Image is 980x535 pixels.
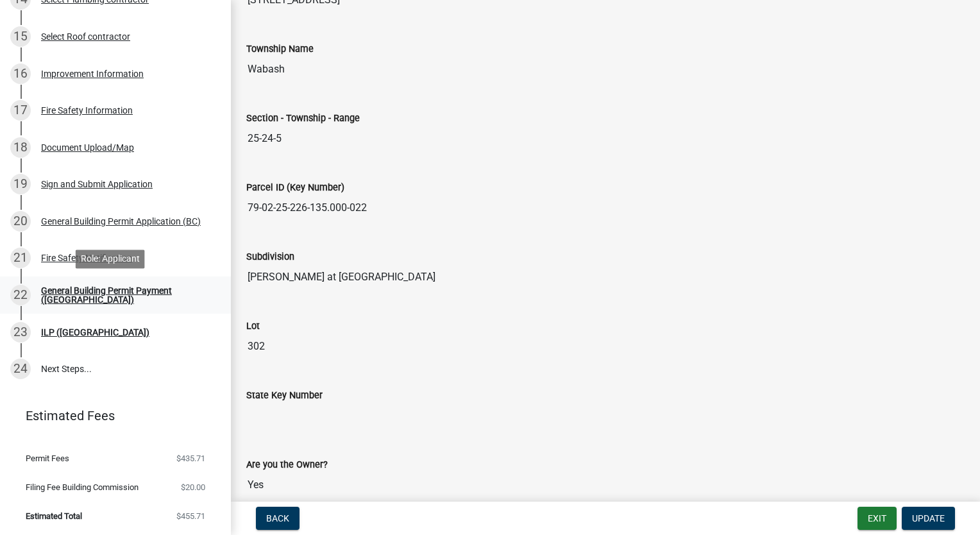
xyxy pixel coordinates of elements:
[176,512,205,520] span: $455.71
[256,507,300,530] button: Back
[10,285,31,305] div: 22
[246,391,323,400] label: State Key Number
[41,106,133,115] div: Fire Safety Information
[246,183,344,192] label: Parcel ID (Key Number)
[26,483,139,491] span: Filing Fee Building Commission
[246,322,260,331] label: Lot
[266,513,289,523] span: Back
[902,507,955,530] button: Update
[10,137,31,158] div: 18
[26,512,82,520] span: Estimated Total
[26,454,69,463] span: Permit Fees
[10,403,210,429] a: Estimated Fees
[41,180,153,189] div: Sign and Submit Application
[246,461,328,470] label: Are you the Owner?
[176,454,205,463] span: $435.71
[41,143,134,152] div: Document Upload/Map
[41,253,132,262] div: Fire Safety Notification
[10,174,31,194] div: 19
[10,322,31,343] div: 23
[41,328,149,337] div: ILP ([GEOGRAPHIC_DATA])
[76,250,145,268] div: Role: Applicant
[246,253,294,262] label: Subdivision
[857,507,897,530] button: Exit
[10,248,31,268] div: 21
[41,69,144,78] div: Improvement Information
[41,32,130,41] div: Select Roof contractor
[41,217,201,226] div: General Building Permit Application (BC)
[246,45,314,54] label: Township Name
[10,359,31,379] div: 24
[10,26,31,47] div: 15
[912,513,945,523] span: Update
[246,114,360,123] label: Section - Township - Range
[181,483,205,491] span: $20.00
[10,100,31,121] div: 17
[10,64,31,84] div: 16
[10,211,31,232] div: 20
[41,286,210,304] div: General Building Permit Payment ([GEOGRAPHIC_DATA])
